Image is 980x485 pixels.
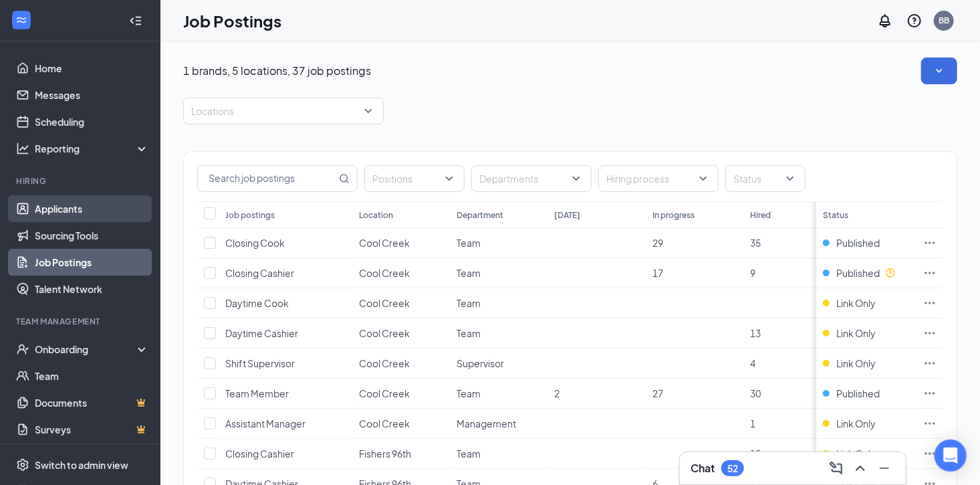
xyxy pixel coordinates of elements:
[450,349,547,379] td: Supervisor
[35,222,149,249] a: Sourcing Tools
[352,258,450,288] td: Cool Creek
[876,460,892,476] svg: Minimize
[35,142,150,155] div: Reporting
[923,236,937,250] svg: Ellipses
[885,268,896,278] svg: Clock
[923,357,937,370] svg: Ellipses
[35,416,149,443] a: SurveysCrown
[450,318,547,349] td: Team
[457,267,481,279] span: Team
[352,409,450,439] td: Cool Creek
[923,326,937,340] svg: Ellipses
[359,387,410,399] span: Cool Creek
[877,13,893,29] svg: Notifications
[906,13,923,29] svg: QuestionInfo
[923,387,937,400] svg: Ellipses
[129,14,142,27] svg: Collapse
[933,64,946,78] svg: SmallChevronDown
[836,266,880,280] span: Published
[923,296,937,310] svg: Ellipses
[750,448,761,460] span: 15
[359,448,411,460] span: Fishers 96th
[450,288,547,318] td: Team
[359,237,410,249] span: Cool Creek
[35,458,128,472] div: Switch to admin view
[225,209,275,221] div: Job postings
[457,237,481,249] span: Team
[35,363,149,389] a: Team
[750,237,761,249] span: 35
[743,201,841,228] th: Hired
[359,327,410,339] span: Cool Creek
[921,58,957,84] button: SmallChevronDown
[939,15,949,26] div: BB
[750,357,755,369] span: 4
[652,267,663,279] span: 17
[826,458,847,479] button: ComposeMessage
[16,175,146,187] div: Hiring
[450,258,547,288] td: Team
[225,417,305,429] span: Assistant Manager
[555,387,560,399] span: 2
[225,387,289,399] span: Team Member
[339,173,350,184] svg: MagnifyingGlass
[35,276,149,302] a: Talent Network
[457,417,516,429] span: Management
[352,349,450,379] td: Cool Creek
[652,237,663,249] span: 29
[35,82,149,108] a: Messages
[450,439,547,469] td: Team
[225,267,294,279] span: Closing Cashier
[450,409,547,439] td: Management
[352,318,450,349] td: Cool Creek
[35,55,149,82] a: Home
[750,417,755,429] span: 1
[352,379,450,409] td: Cool Creek
[923,266,937,280] svg: Ellipses
[836,236,880,250] span: Published
[828,460,844,476] svg: ComposeMessage
[923,417,937,430] svg: Ellipses
[852,460,868,476] svg: ChevronUp
[198,166,336,191] input: Search job postings
[646,201,743,228] th: In progress
[183,9,281,32] h1: Job Postings
[935,440,967,472] div: Open Intercom Messenger
[836,296,876,310] span: Link Only
[457,448,481,460] span: Team
[16,343,29,356] svg: UserCheck
[352,288,450,318] td: Cool Creek
[457,357,504,369] span: Supervisor
[225,327,298,339] span: Daytime Cashier
[548,201,646,228] th: [DATE]
[352,439,450,469] td: Fishers 96th
[35,108,149,135] a: Scheduling
[35,389,149,416] a: DocumentsCrown
[225,297,289,309] span: Daytime Cook
[836,326,876,340] span: Link Only
[816,201,916,228] th: Status
[16,316,146,327] div: Team Management
[225,357,295,369] span: Shift Supervisor
[836,417,876,430] span: Link Only
[183,64,371,78] p: 1 brands, 5 locations, 37 job postings
[874,458,895,479] button: Minimize
[457,327,481,339] span: Team
[652,387,663,399] span: 27
[35,195,149,222] a: Applicants
[225,237,285,249] span: Closing Cook
[352,228,450,258] td: Cool Creek
[359,209,393,221] div: Location
[727,463,738,474] div: 52
[923,447,937,460] svg: Ellipses
[450,228,547,258] td: Team
[15,13,28,27] svg: WorkstreamLogo
[457,297,481,309] span: Team
[35,249,149,276] a: Job Postings
[750,267,755,279] span: 9
[691,461,715,476] h3: Chat
[359,267,410,279] span: Cool Creek
[750,327,761,339] span: 13
[16,142,29,155] svg: Analysis
[225,448,294,460] span: Closing Cashier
